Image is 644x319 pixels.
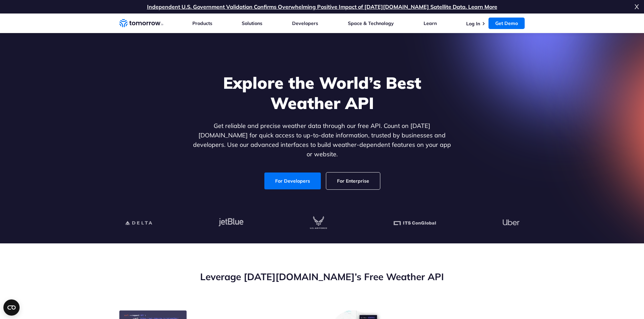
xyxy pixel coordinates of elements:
[292,20,318,26] a: Developers
[192,20,212,26] a: Products
[192,121,453,159] p: Get reliable and precise weather data through our free API. Count on [DATE][DOMAIN_NAME] for quic...
[424,20,437,26] a: Learn
[326,172,380,189] a: For Enterprise
[242,20,262,26] a: Solutions
[264,172,321,189] a: For Developers
[348,20,394,26] a: Space & Technology
[119,270,525,283] h2: Leverage [DATE][DOMAIN_NAME]’s Free Weather API
[192,73,453,113] h1: Explore the World’s Best Weather API
[3,299,20,316] button: Open CMP widget
[119,18,163,28] a: Home link
[488,18,525,29] a: Get Demo
[147,3,497,10] a: Independent U.S. Government Validation Confirms Overwhelming Positive Impact of [DATE][DOMAIN_NAM...
[466,21,480,27] a: Log In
